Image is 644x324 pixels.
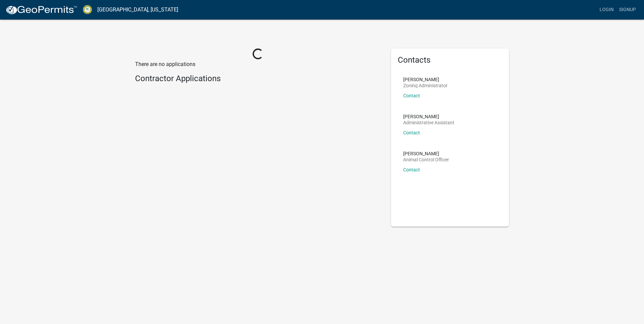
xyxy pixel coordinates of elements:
[403,167,420,172] a: Contact
[135,74,381,86] wm-workflow-list-section: Contractor Applications
[403,77,448,82] p: [PERSON_NAME]
[135,60,381,68] p: There are no applications
[403,83,448,88] p: Zoning Administrator
[403,130,420,135] a: Contact
[403,93,420,98] a: Contact
[135,74,381,84] h4: Contractor Applications
[97,4,178,15] a: [GEOGRAPHIC_DATA], [US_STATE]
[616,3,639,16] a: Signup
[398,55,502,65] h5: Contacts
[403,151,449,156] p: [PERSON_NAME]
[83,5,92,14] img: Crawford County, Georgia
[403,157,449,162] p: Animal Control Officer
[403,120,454,125] p: Administrative Assistant
[597,3,616,16] a: Login
[403,114,454,119] p: [PERSON_NAME]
